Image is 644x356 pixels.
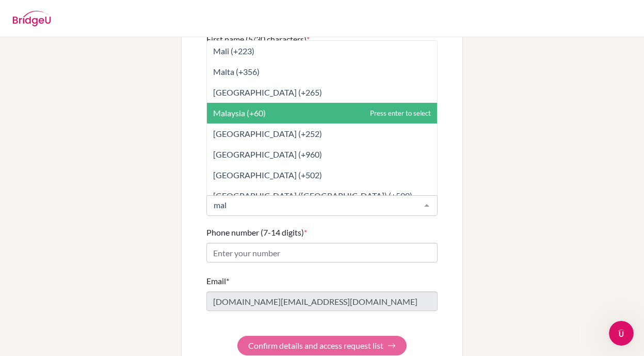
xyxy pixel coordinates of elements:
[206,226,307,239] label: Phone number (7-14 digits)
[206,243,438,262] input: Enter your number
[213,87,322,97] span: [GEOGRAPHIC_DATA] (+265)
[609,321,634,346] iframe: Intercom live chat
[213,191,412,200] span: [GEOGRAPHIC_DATA] ([GEOGRAPHIC_DATA]) (+500)
[211,200,416,210] input: Select a code
[213,129,322,138] span: [GEOGRAPHIC_DATA] (+252)
[213,170,322,180] span: [GEOGRAPHIC_DATA] (+502)
[12,11,51,26] img: BridgeU logo
[213,67,260,76] span: Malta (+356)
[213,108,266,118] span: Malaysia (+60)
[206,275,229,287] label: Email*
[213,46,254,56] span: Mali (+223)
[213,149,322,159] span: [GEOGRAPHIC_DATA] (+960)
[206,33,310,45] label: First name (5/30 characters)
